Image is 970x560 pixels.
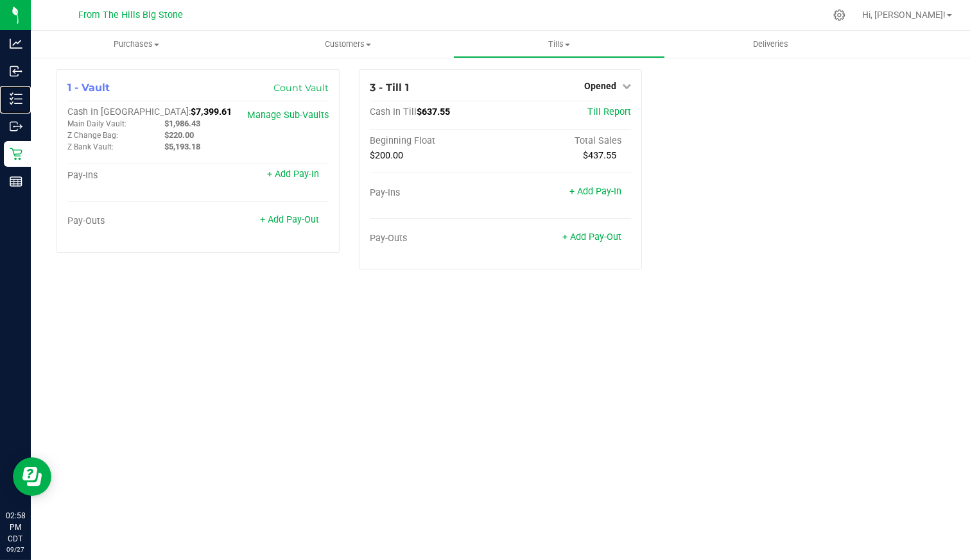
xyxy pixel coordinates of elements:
inline-svg: Inventory [10,92,22,105]
a: + Add Pay-In [267,169,319,180]
span: 3 - Till 1 [370,81,409,94]
a: Deliveries [665,31,876,58]
span: $1,986.43 [164,119,200,128]
div: Pay-Ins [67,170,198,182]
p: 02:58 PM CDT [6,510,25,545]
a: Tills [453,31,664,58]
span: $637.55 [417,106,450,117]
inline-svg: Analytics [10,37,22,50]
a: + Add Pay-In [569,186,621,197]
inline-svg: Reports [10,175,22,188]
a: + Add Pay-Out [562,232,621,242]
span: $7,399.61 [191,106,232,117]
span: Customers [243,38,453,50]
span: 1 - Vault [67,81,110,94]
span: Purchases [31,38,242,50]
span: From The Hills Big Stone [79,10,184,21]
inline-svg: Retail [10,148,22,160]
a: Manage Sub-Vaults [247,110,329,121]
a: Till Report [587,106,631,117]
a: Purchases [31,31,242,58]
inline-svg: Inbound [10,65,22,78]
span: $200.00 [370,150,403,161]
span: $5,193.18 [164,142,200,151]
div: Total Sales [501,135,632,147]
div: Pay-Outs [67,216,198,227]
span: Cash In Till [370,106,417,117]
p: 09/27 [6,545,25,554]
a: + Add Pay-Out [260,214,319,225]
span: Tills [454,38,664,50]
span: $437.55 [583,150,616,161]
span: Deliveries [736,38,806,50]
iframe: Resource center [13,457,51,496]
span: Main Daily Vault: [67,119,126,128]
span: Z Bank Vault: [67,142,114,151]
div: Manage settings [831,9,847,21]
span: $220.00 [164,130,194,140]
div: Pay-Outs [370,233,501,244]
a: Count Vault [273,82,329,94]
a: Customers [242,31,453,58]
span: Cash In [GEOGRAPHIC_DATA]: [67,106,191,117]
span: Opened [584,81,616,91]
div: Beginning Float [370,135,501,147]
span: Hi, [PERSON_NAME]! [862,10,946,20]
div: Pay-Ins [370,187,501,199]
span: Z Change Bag: [67,131,118,140]
inline-svg: Outbound [10,120,22,133]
